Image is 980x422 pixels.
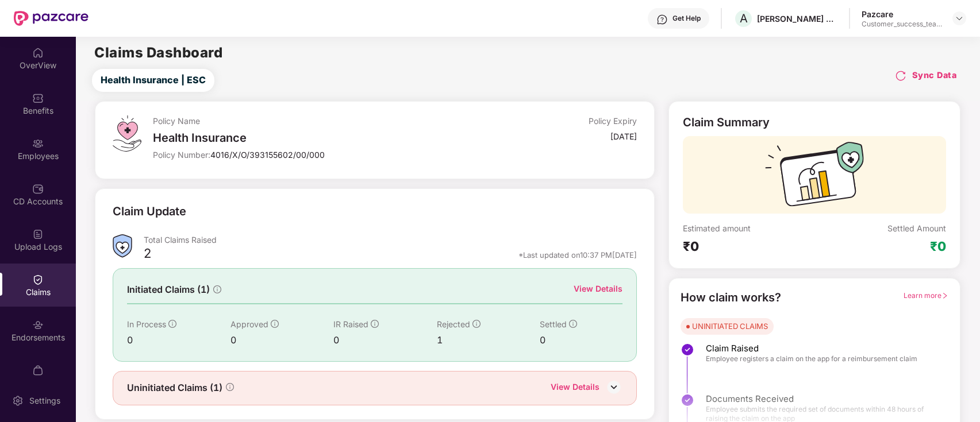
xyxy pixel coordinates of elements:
[912,69,957,81] h4: Sync Data
[113,115,141,152] img: svg+xml;base64,PHN2ZyB4bWxucz0iaHR0cDovL3d3dy53My5vcmcvMjAwMC9zdmciIHdpZHRoPSI0OS4zMiIgaGVpZ2h0PS...
[32,229,44,240] img: svg+xml;base64,PHN2ZyBpZD0iVXBsb2FkX0xvZ3MiIGRhdGEtbmFtZT0iVXBsb2FkIExvZ3MiIHhtbG5zPSJodHRwOi8vd3...
[153,149,475,160] div: Policy Number:
[862,20,942,29] div: Customer_success_team_lead
[32,319,44,331] img: svg+xml;base64,PHN2ZyBpZD0iRW5kb3JzZW1lbnRzIiB4bWxucz0iaHR0cDovL3d3dy53My5vcmcvMjAwMC9zdmciIHdpZH...
[12,395,24,406] img: svg+xml;base64,PHN2ZyBpZD0iU2V0dGluZy0yMHgyMCIgeG1sbnM9Imh0dHA6Ly93d3cudzMub3JnLzIwMDAvc3ZnIiB3aW...
[862,9,942,20] div: Pazcare
[32,47,44,59] img: svg+xml;base64,PHN2ZyBpZD0iSG9tZSIgeG1sbnM9Imh0dHA6Ly93d3cudzMub3JnLzIwMDAvc3ZnIiB3aWR0aD0iMjAiIG...
[574,282,622,295] div: View Details
[757,13,837,24] div: [PERSON_NAME] OPERATIONS PRIVATE LIMITED
[765,142,864,214] img: svg+xml;base64,PHN2ZyB3aWR0aD0iMTcyIiBoZWlnaHQ9IjExMyIgdmlld0JveD0iMCAwIDE3MiAxMTMiIGZpbGw9Im5vbm...
[144,245,151,265] div: 2
[271,320,279,328] span: info-circle
[656,14,668,25] img: svg+xml;base64,PHN2ZyBpZD0iSGVscC0zMngzMiIgeG1sbnM9Imh0dHA6Ly93d3cudzMub3JnLzIwMDAvc3ZnIiB3aWR0aD...
[32,92,44,104] img: svg+xml;base64,PHN2ZyBpZD0iQmVuZWZpdHMiIHhtbG5zPSJodHRwOi8vd3d3LnczLm9yZy8yMDAwL3N2ZyIgd2lkdGg9Ij...
[683,238,814,254] div: ₹0
[226,383,234,391] span: info-circle
[683,115,770,129] div: Claim Summary
[681,289,781,307] div: How claim works?
[213,285,221,293] span: info-circle
[371,320,379,328] span: info-circle
[230,319,268,329] span: Approved
[610,131,637,142] div: [DATE]
[168,320,176,328] span: info-circle
[32,274,44,285] img: svg+xml;base64,PHN2ZyBpZD0iQ2xhaW0iIHhtbG5zPSJodHRwOi8vd3d3LnczLm9yZy8yMDAwL3N2ZyIgd2lkdGg9IjIwIi...
[153,131,475,145] div: Health Insurance
[32,365,44,376] img: svg+xml;base64,PHN2ZyBpZD0iTXlfT3JkZXJzIiBkYXRhLW5hbWU9Ik15IE9yZGVycyIgeG1sbnM9Imh0dHA6Ly93d3cudz...
[605,378,622,396] img: DownIcon
[127,333,230,347] div: 0
[113,203,186,220] div: Claim Update
[672,14,701,23] div: Get Help
[127,282,210,297] span: Initiated Claims (1)
[683,223,814,234] div: Estimated amount
[437,319,470,329] span: Rejected
[113,234,132,258] img: ClaimsSummaryIcon
[706,343,917,354] span: Claim Raised
[92,69,214,92] button: Health Insurance | ESC
[518,250,637,260] div: *Last updated on 10:37 PM[DATE]
[333,333,436,347] div: 0
[127,319,166,329] span: In Process
[955,14,964,23] img: svg+xml;base64,PHN2ZyBpZD0iRHJvcGRvd24tMzJ4MzIiIHhtbG5zPSJodHRwOi8vd3d3LnczLm9yZy8yMDAwL3N2ZyIgd2...
[551,381,599,396] div: View Details
[569,320,577,328] span: info-circle
[14,11,89,26] img: New Pazcare Logo
[472,320,481,328] span: info-circle
[895,70,906,82] img: svg+xml;base64,PHN2ZyBpZD0iUmVsb2FkLTMyeDMyIiB4bWxucz0iaHR0cDovL3d3dy53My5vcmcvMjAwMC9zdmciIHdpZH...
[210,150,325,160] span: 4016/X/O/393155602/00/000
[540,319,567,329] span: Settled
[230,333,333,347] div: 0
[941,292,948,299] span: right
[706,354,917,363] span: Employee registers a claim on the app for a reimbursement claim
[589,115,637,126] div: Policy Expiry
[930,238,946,254] div: ₹0
[540,333,622,347] div: 0
[26,395,64,406] div: Settings
[437,333,540,347] div: 1
[692,320,768,332] div: UNINITIATED CLAIMS
[681,343,694,357] img: svg+xml;base64,PHN2ZyBpZD0iU3RlcC1Eb25lLTMyeDMyIiB4bWxucz0iaHR0cDovL3d3dy53My5vcmcvMjAwMC9zdmciIH...
[740,11,748,25] span: A
[887,223,946,234] div: Settled Amount
[333,319,368,329] span: IR Raised
[32,138,44,149] img: svg+xml;base64,PHN2ZyBpZD0iRW1wbG95ZWVzIiB4bWxucz0iaHR0cDovL3d3dy53My5vcmcvMjAwMC9zdmciIHdpZHRoPS...
[32,183,44,195] img: svg+xml;base64,PHN2ZyBpZD0iQ0RfQWNjb3VudHMiIGRhdGEtbmFtZT0iQ0QgQWNjb3VudHMiIHhtbG5zPSJodHRwOi8vd3...
[904,291,948,300] span: Learn more
[153,115,475,126] div: Policy Name
[127,381,222,395] span: Uninitiated Claims (1)
[94,46,222,60] h2: Claims Dashboard
[144,234,637,245] div: Total Claims Raised
[101,73,206,87] span: Health Insurance | ESC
